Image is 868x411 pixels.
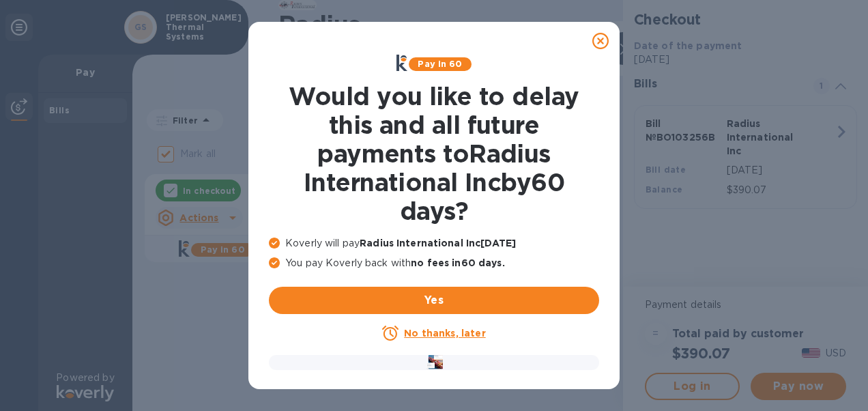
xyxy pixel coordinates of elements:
p: You pay Koverly back with [269,256,599,270]
b: no fees in 60 days . [411,257,504,268]
p: Koverly will pay [269,236,599,251]
b: Pay in 60 [418,59,462,69]
u: No thanks, later [404,328,485,339]
span: Yes [280,292,588,309]
h1: Would you like to delay this and all future payments to Radius International Inc by 60 days ? [269,82,599,225]
b: Radius International Inc [DATE] [360,238,516,249]
button: Yes [269,287,599,314]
